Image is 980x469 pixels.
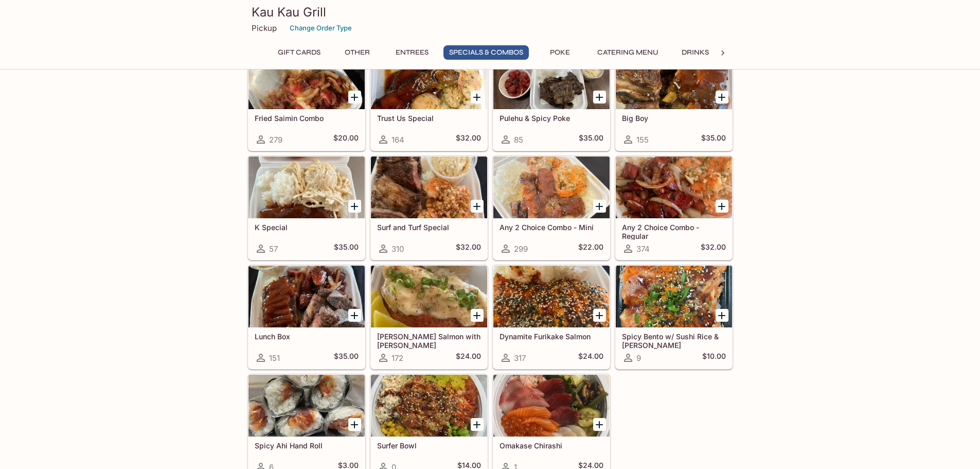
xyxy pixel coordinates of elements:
[334,45,381,60] button: Other
[616,266,732,327] div: Spicy Bento w/ Sushi Rice & Nori
[370,265,488,369] a: [PERSON_NAME] Salmon with [PERSON_NAME]172$24.00
[391,244,404,254] span: 310
[672,45,719,60] button: Drinks
[701,133,726,146] h5: $35.00
[622,332,726,349] h5: Spicy Bento w/ Sushi Rice & [PERSON_NAME]
[389,45,435,60] button: Entrees
[702,352,726,364] h5: $10.00
[578,352,603,364] h5: $24.00
[371,266,487,327] div: Ora King Salmon with Aburi Garlic Mayo
[255,332,359,341] h5: Lunch Box
[500,332,603,341] h5: Dynamite Furikake Salmon
[370,156,488,260] a: Surf and Turf Special310$32.00
[248,375,365,437] div: Spicy Ahi Hand Roll
[334,352,359,364] h5: $35.00
[248,157,365,218] div: K Special
[616,157,732,218] div: Any 2 Choice Combo - Regular
[579,133,603,146] h5: $35.00
[255,114,359,123] h5: Fried Saimin Combo
[622,114,726,123] h5: Big Boy
[514,135,523,145] span: 85
[348,200,361,213] button: Add K Special
[500,223,603,232] h5: Any 2 Choice Combo - Mini
[493,47,610,151] a: Pulehu & Spicy Poke85$35.00
[593,418,606,431] button: Add Omakase Chirashi
[493,265,610,369] a: Dynamite Furikake Salmon317$24.00
[348,91,361,103] button: Add Fried Saimin Combo
[592,45,664,60] button: Catering Menu
[493,157,610,218] div: Any 2 Choice Combo - Mini
[471,200,484,213] button: Add Surf and Turf Special
[593,200,606,213] button: Add Any 2 Choice Combo - Mini
[348,309,361,322] button: Add Lunch Box
[377,441,481,450] h5: Surfer Bowl
[615,156,733,260] a: Any 2 Choice Combo - Regular374$32.00
[391,353,403,363] span: 172
[716,200,728,213] button: Add Any 2 Choice Combo - Regular
[471,418,484,431] button: Add Surfer Bowl
[636,353,641,363] span: 9
[493,47,610,109] div: Pulehu & Spicy Poke
[377,223,481,232] h5: Surf and Turf Special
[272,45,326,60] button: Gift Cards
[269,244,278,254] span: 57
[334,242,359,255] h5: $35.00
[371,47,487,109] div: Trust Us Special
[333,133,359,146] h5: $20.00
[514,244,528,254] span: 299
[248,47,365,109] div: Fried Saimin Combo
[456,133,481,146] h5: $32.00
[371,157,487,218] div: Surf and Turf Special
[493,266,610,327] div: Dynamite Furikake Salmon
[716,91,728,103] button: Add Big Boy
[391,135,404,145] span: 164
[285,20,357,36] button: Change Order Type
[471,309,484,322] button: Add Ora King Salmon with Aburi Garlic Mayo
[701,242,726,255] h5: $32.00
[269,353,280,363] span: 151
[377,114,481,123] h5: Trust Us Special
[456,352,481,364] h5: $24.00
[615,47,733,151] a: Big Boy155$35.00
[500,441,603,450] h5: Omakase Chirashi
[716,309,728,322] button: Add Spicy Bento w/ Sushi Rice & Nori
[248,266,365,327] div: Lunch Box
[636,135,649,145] span: 155
[252,23,277,33] p: Pickup
[370,47,488,151] a: Trust Us Special164$32.00
[593,309,606,322] button: Add Dynamite Furikake Salmon
[493,156,610,260] a: Any 2 Choice Combo - Mini299$22.00
[616,47,732,109] div: Big Boy
[471,91,484,103] button: Add Trust Us Special
[593,91,606,103] button: Add Pulehu & Spicy Poke
[622,223,726,240] h5: Any 2 Choice Combo - Regular
[248,156,365,260] a: K Special57$35.00
[514,353,526,363] span: 317
[371,375,487,437] div: Surfer Bowl
[500,114,603,123] h5: Pulehu & Spicy Poke
[248,265,365,369] a: Lunch Box151$35.00
[248,47,365,151] a: Fried Saimin Combo279$20.00
[578,242,603,255] h5: $22.00
[456,242,481,255] h5: $32.00
[493,375,610,437] div: Omakase Chirashi
[615,265,733,369] a: Spicy Bento w/ Sushi Rice & [PERSON_NAME]9$10.00
[377,332,481,349] h5: [PERSON_NAME] Salmon with [PERSON_NAME]
[269,135,282,145] span: 279
[255,223,359,232] h5: K Special
[348,418,361,431] button: Add Spicy Ahi Hand Roll
[537,45,583,60] button: Poke
[636,244,650,254] span: 374
[252,4,729,20] h3: Kau Kau Grill
[255,441,359,450] h5: Spicy Ahi Hand Roll
[443,45,529,60] button: Specials & Combos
